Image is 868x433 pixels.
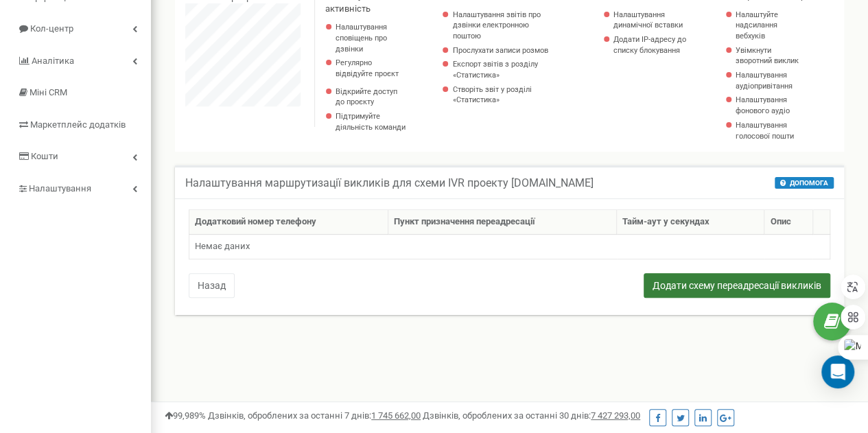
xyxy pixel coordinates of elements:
a: Створіть звіт у розділі «Статистика» [452,84,555,106]
font: Додати схему переадресації викликів [653,281,821,292]
div: Відкрити Intercom Messenger [821,355,854,388]
font: Кол-центр [30,23,73,34]
font: Увімкнути зворотний виклик [736,46,799,66]
font: Налаштуйте надсилання вебхуків [736,10,778,40]
a: Налаштування аудіопривітання [736,70,799,91]
font: Додати IP-адресу до списку блокування [613,35,686,55]
font: 99,989% [173,410,206,421]
font: Налаштування звітів про дзвінки електронною поштою [452,10,540,40]
font: Налаштування фонового аудіо [736,95,790,115]
a: Увімкнути зворотний виклик [736,45,799,67]
font: Створіть звіт у розділі «Статистика» [452,85,531,105]
font: Назад [198,281,226,292]
font: 7 427 293,00 [591,410,640,421]
font: 1 745 662,00 [371,410,421,421]
button: Назад [189,273,235,298]
font: Регулярно відвідуйте проєкт [336,58,399,78]
font: Додатковий номер телефону [195,216,316,226]
a: Налаштування фонового аудіо [736,95,799,116]
font: Дзвінків, оброблених за останні 7 днів: [208,410,371,421]
font: Пункт призначення переадресації [394,216,535,226]
font: Тайм-аут у секундах [622,216,709,226]
a: Прослухати записи розмов [452,45,555,56]
font: Експорт звітів з розділу «Статистика» [452,60,537,80]
font: Дзвінків, оброблених за останні 30 днів: [423,410,591,421]
font: Прослухати записи розмов [452,46,548,55]
a: Налаштування динамічної вставки [613,10,689,31]
font: Налаштування сповіщень про дзвінки [336,23,387,53]
a: Додати IP-адресу до списку блокування [613,34,689,56]
font: Немає даних [195,241,250,251]
font: ДОПОМОГА [790,179,828,187]
font: Підтримуйте діяльність команди [336,112,406,132]
a: Експорт звітів з розділу «Статистика» [452,59,555,80]
font: Налаштування аудіопривітання [736,71,793,91]
font: Аналітика [32,56,74,66]
button: ДОПОМОГА [775,177,834,189]
font: Опис [770,216,790,226]
font: Налаштування голосової пошти [736,121,794,141]
a: Налаштуйте надсилання вебхуків [736,10,799,42]
font: Міні CRM [30,87,67,97]
a: Налаштування голосової пошти [736,120,799,141]
font: Налаштування динамічної вставки [613,10,683,30]
font: Маркетплейс додатків [30,119,126,130]
a: Відкрийте доступ до проєкту [336,86,408,108]
a: Налаштування сповіщень про дзвінки [336,22,408,54]
font: Налаштування [29,183,91,194]
font: Налаштування маршрутизації викликів для схеми IVR проекту [DOMAIN_NAME] [185,176,594,189]
font: Кошти [31,151,58,161]
button: Додати схему переадресації викликів [644,273,830,298]
a: Налаштування звітів про дзвінки електронною поштою [452,10,555,42]
font: Відкрийте доступ до проєкту [336,87,397,107]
